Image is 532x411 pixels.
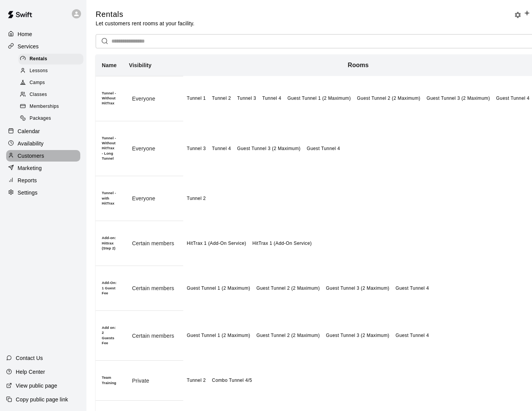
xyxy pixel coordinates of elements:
span: Guest Tunnel 3 (2 Maximum) [237,146,300,151]
span: Guest Tunnel 4 [396,286,429,291]
span: HitTrax 1 (Add-On Service) [187,241,246,246]
p: Contact Us [16,354,43,362]
p: Settings [18,189,38,196]
a: Memberships [18,101,86,113]
span: Everyone [129,96,158,102]
a: Settings [6,187,80,198]
p: Home [18,30,32,38]
span: Guest Tunnel 2 (2 Maximum) [256,333,320,338]
span: Classes [30,91,47,99]
p: Calendar [18,127,40,135]
span: Guest Tunnel 1 (2 Maximum) [287,96,351,101]
div: Camps [18,78,83,88]
span: Lessons [30,67,48,75]
b: Name [102,62,117,68]
h6: Add on: 2 Guests Fee [102,325,117,346]
span: Guest Tunnel 3 (2 Maximum) [326,286,389,291]
a: Packages [18,113,86,125]
a: Home [6,28,80,40]
h6: Add-On: 1 Guest Fee [102,281,117,296]
a: Customers [6,150,80,162]
a: Availability [6,138,80,149]
h6: Tunnel - Without HitTrax - Long Tunnel [102,136,117,162]
p: Let customers rent rooms at your facility. [96,20,194,27]
p: Marketing [18,164,42,172]
span: Guest Tunnel 3 (2 Maximum) [326,333,389,338]
div: This service is visible to all of your customers [129,95,177,102]
span: Combo Tunnel 4/5 [212,378,252,383]
span: Private [129,378,152,384]
a: Lessons [18,65,86,77]
span: Tunnel 4 [262,96,281,101]
span: Everyone [129,145,158,152]
span: Certain members [129,285,177,291]
span: Memberships [30,103,59,111]
span: Guest Tunnel 3 (2 Maximum) [426,96,490,101]
span: Tunnel 2 [187,378,206,383]
span: Certain members [129,333,177,339]
p: Copy public page link [16,396,68,403]
b: Rooms [348,62,368,68]
div: Memberships [18,101,83,112]
span: Guest Tunnel 2 (2 Maximum) [357,96,420,101]
span: Guest Tunnel 4 [396,333,429,338]
span: Tunnel 3 [187,146,206,151]
p: View public page [16,382,57,390]
a: Classes [18,89,86,101]
span: Tunnel 3 [237,96,256,101]
a: Rentals [18,53,86,65]
div: Rentals [18,54,83,64]
div: Packages [18,113,83,124]
a: Services [6,41,80,52]
div: This service is visible to only customers with certain memberships. Check the service pricing for... [129,239,177,247]
h5: Rentals [96,9,194,20]
div: Lessons [18,66,83,76]
span: Guest Tunnel 4 [496,96,530,101]
span: HitTrax 1 (Add-On Service) [252,241,312,246]
div: This service is visible to all of your customers [129,145,177,152]
span: Guest Tunnel 1 (2 Maximum) [187,286,250,291]
span: Guest Tunnel 4 [307,146,340,151]
div: This service is visible to only customers with certain memberships. Check the service pricing for... [129,332,177,340]
span: Guest Tunnel 1 (2 Maximum) [187,333,250,338]
b: Visibility [129,62,152,68]
p: Customers [18,152,44,160]
p: Services [18,43,39,50]
div: This service is visible to only customers with certain memberships. Check the service pricing for... [129,284,177,292]
a: Calendar [6,125,80,137]
span: Tunnel 2 [212,96,231,101]
div: This service is visible to all of your customers [129,195,177,202]
span: Tunnel 4 [212,146,231,151]
span: Packages [30,115,51,122]
a: Reports [6,175,80,186]
a: Marketing [6,162,80,174]
button: Rental settings [512,9,524,21]
span: Everyone [129,195,158,201]
span: Certain members [129,240,177,246]
p: Help Center [16,368,45,376]
a: Camps [18,77,86,89]
p: Availability [18,140,44,147]
span: Rentals [30,55,47,63]
span: Tunnel 2 [187,196,206,201]
span: Guest Tunnel 2 (2 Maximum) [256,286,320,291]
h6: Team Training [102,375,117,386]
div: Classes [18,89,83,100]
h6: Tunnel - Without HitTrax [102,91,117,106]
div: This service is hidden, and can only be accessed via a direct link [129,377,177,385]
p: Reports [18,177,37,184]
h6: Tunnel - with HitTrax [102,191,117,206]
span: Camps [30,79,45,87]
h6: Add-on: Hittrax (Step 2) [102,236,117,251]
span: Tunnel 1 [187,96,206,101]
